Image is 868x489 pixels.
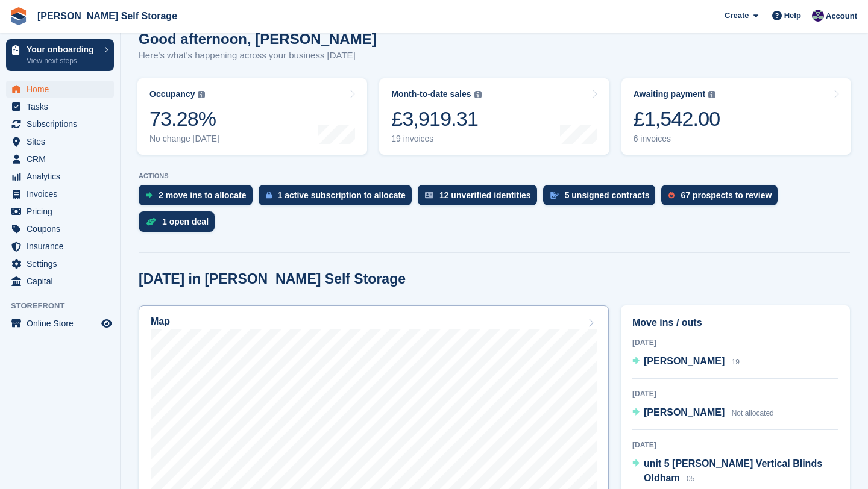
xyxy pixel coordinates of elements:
a: menu [6,81,114,98]
a: Occupancy 73.28% No change [DATE] [137,78,367,155]
a: 67 prospects to review [661,185,784,211]
img: contract_signature_icon-13c848040528278c33f63329250d36e43548de30e8caae1d1a13099fd9432cc5.svg [550,192,559,199]
span: unit 5 [PERSON_NAME] Vertical Blinds Oldham [644,458,822,483]
div: Month-to-date sales [391,89,471,99]
a: menu [6,133,114,150]
span: Analytics [27,168,99,185]
a: 12 unverified identities [418,185,543,211]
div: 6 invoices [634,134,720,144]
div: 1 open deal [162,217,209,226]
span: Storefront [11,300,120,312]
span: Tasks [27,98,99,115]
img: stora-icon-8386f47178a22dfd0bd8f6a31ec36ba5ce8667c1dd55bd0f319d3a0aa187defe.svg [10,7,28,25]
div: 67 prospects to review [681,190,772,200]
a: menu [6,315,114,332]
span: Create [725,10,749,22]
a: 1 active subscription to allocate [259,185,418,211]
a: [PERSON_NAME] 19 [632,354,740,370]
span: 05 [687,475,694,483]
a: Your onboarding View next steps [6,39,114,71]
img: deal-1b604bf984904fb50ccaf53a9ad4b4a5d6e5aea283cecdc64d6e3604feb123c2.svg [146,217,156,226]
span: Pricing [27,203,99,220]
p: View next steps [27,55,98,66]
span: Capital [27,273,99,290]
div: 19 invoices [391,134,481,144]
a: menu [6,220,114,237]
span: Not allocated [732,409,774,417]
a: menu [6,116,114,132]
img: verify_identity-adf6edd0f0f0b5bbfe63781bf79b02c33cf7c696d77639b501bdc392416b5a36.svg [425,192,433,199]
img: active_subscription_to_allocate_icon-d502201f5373d7db506a760aba3b589e785aa758c864c3986d89f69b8ff3... [266,191,272,199]
p: Here's what's happening across your business [DATE] [139,49,377,63]
div: Awaiting payment [634,89,706,99]
img: move_ins_to_allocate_icon-fdf77a2bb77ea45bf5b3d319d69a93e2d87916cf1d5bf7949dd705db3b84f3ca.svg [146,192,153,199]
a: menu [6,168,114,185]
a: menu [6,98,114,115]
h2: Move ins / outs [632,316,838,330]
a: 5 unsigned contracts [543,185,662,211]
a: menu [6,238,114,255]
a: menu [6,185,114,202]
span: [PERSON_NAME] [644,356,725,366]
h2: [DATE] in [PERSON_NAME] Self Storage [139,271,406,287]
div: [DATE] [632,337,838,348]
div: 2 move ins to allocate [159,190,247,200]
div: [DATE] [632,440,838,450]
a: Awaiting payment £1,542.00 6 invoices [621,78,851,155]
div: Occupancy [149,89,195,99]
a: [PERSON_NAME] Not allocated [632,405,774,421]
span: Account [826,10,857,22]
a: Month-to-date sales £3,919.31 19 invoices [379,78,609,155]
a: menu [6,151,114,167]
h1: Good afternoon, [PERSON_NAME] [139,31,377,47]
div: 5 unsigned contracts [565,190,650,200]
span: Settings [27,255,99,272]
a: menu [6,203,114,220]
img: prospect-51fa495bee0391a8d652442698ab0144808aea92771e9ea1ae160a38d050c398.svg [668,192,675,199]
div: £1,542.00 [634,107,720,131]
img: icon-info-grey-7440780725fd019a000dd9b08b2336e03edf1995a4989e88bcd33f0948082b44.svg [198,91,205,98]
span: Invoices [27,185,99,202]
div: No change [DATE] [149,134,219,144]
span: Sites [27,133,99,150]
span: [PERSON_NAME] [644,407,725,417]
span: Help [784,10,801,22]
a: 2 move ins to allocate [139,185,259,211]
img: icon-info-grey-7440780725fd019a000dd9b08b2336e03edf1995a4989e88bcd33f0948082b44.svg [708,91,715,98]
div: 73.28% [149,107,219,131]
span: Home [27,81,99,98]
span: CRM [27,151,99,167]
span: 19 [732,358,740,366]
a: unit 5 [PERSON_NAME] Vertical Blinds Oldham 05 [632,456,838,487]
span: Subscriptions [27,116,99,132]
h2: Map [151,316,170,327]
img: Matthew Jones [812,10,824,22]
p: ACTIONS [139,172,850,180]
div: £3,919.31 [391,107,481,131]
span: Insurance [27,238,99,255]
a: menu [6,255,114,272]
p: Your onboarding [27,45,98,54]
a: 1 open deal [139,211,221,238]
img: icon-info-grey-7440780725fd019a000dd9b08b2336e03edf1995a4989e88bcd33f0948082b44.svg [474,91,482,98]
div: [DATE] [632,388,838,399]
div: 12 unverified identities [439,190,531,200]
span: Online Store [27,315,99,332]
a: menu [6,273,114,290]
a: [PERSON_NAME] Self Storage [33,6,182,26]
a: Preview store [99,316,114,331]
div: 1 active subscription to allocate [278,190,406,200]
span: Coupons [27,220,99,237]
